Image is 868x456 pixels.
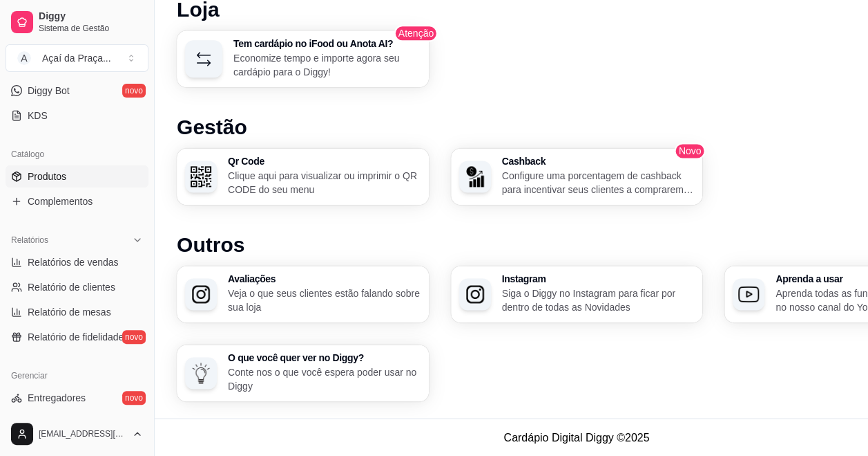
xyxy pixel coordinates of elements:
h3: O que você quer ver no Diggy? [228,353,421,363]
span: Relatório de mesas [28,305,111,319]
button: [EMAIL_ADDRESS][DOMAIN_NAME] [6,417,148,450]
div: Gerenciar [6,365,148,387]
a: Relatório de mesas [6,301,148,323]
span: [EMAIL_ADDRESS][DOMAIN_NAME] [39,428,126,439]
span: KDS [28,109,48,122]
a: Complementos [6,190,148,212]
button: O que você quer ver no Diggy?O que você quer ver no Diggy?Conte nos o que você espera poder usar ... [177,345,429,401]
button: Select a team [6,44,148,72]
a: KDS [6,104,148,127]
a: Relatório de fidelidadenovo [6,326,148,348]
a: Produtos [6,165,148,188]
p: Configure uma porcentagem de cashback para incentivar seus clientes a comprarem em sua loja [502,169,695,197]
span: Sistema de Gestão [39,23,143,34]
img: Instagram [465,284,485,304]
span: Relatórios de vendas [28,255,119,269]
img: Avaliações [191,284,211,304]
span: Diggy [39,10,143,23]
div: Açaí da Praça ... [42,51,111,65]
button: CashbackCashbackConfigure uma porcentagem de cashback para incentivar seus clientes a comprarem e... [451,148,703,205]
img: O que você quer ver no Diggy? [191,363,211,383]
img: Aprenda a usar [738,284,759,304]
h3: Cashback [502,156,695,166]
img: Qr Code [191,166,211,187]
h3: Qr Code [228,156,421,166]
button: Qr CodeQr CodeClique aqui para visualizar ou imprimir o QR CODE do seu menu [177,148,429,205]
span: Produtos [28,170,66,183]
span: Diggy Bot [28,84,70,98]
a: Relatórios de vendas [6,251,148,273]
span: Entregadores [28,391,86,405]
span: Relatórios [11,235,48,246]
a: Entregadoresnovo [6,387,148,409]
h3: Avaliações [228,274,421,284]
span: A [17,51,31,65]
a: DiggySistema de Gestão [6,6,148,39]
button: AvaliaçõesAvaliaçõesVeja o que seus clientes estão falando sobre sua loja [177,266,429,322]
span: Complementos [28,194,93,208]
a: Diggy Botnovo [6,80,148,102]
h3: Tem cardápio no iFood ou Anota AI? [233,39,421,48]
span: Relatório de clientes [28,280,115,294]
p: Conte nos o que você espera poder usar no Diggy [228,365,421,393]
div: Catálogo [6,143,148,165]
span: Atenção [394,25,438,42]
button: Tem cardápio no iFood ou Anota AI?Economize tempo e importe agora seu cardápio para o Diggy! [177,30,429,87]
h3: Instagram [502,274,695,284]
span: Relatório de fidelidade [28,330,124,344]
button: InstagramInstagramSiga o Diggy no Instagram para ficar por dentro de todas as Novidades [451,266,703,322]
p: Veja o que seus clientes estão falando sobre sua loja [228,286,421,314]
img: Cashback [465,166,485,187]
p: Economize tempo e importe agora seu cardápio para o Diggy! [233,51,421,79]
p: Clique aqui para visualizar ou imprimir o QR CODE do seu menu [228,169,421,197]
p: Siga o Diggy no Instagram para ficar por dentro de todas as Novidades [502,286,695,314]
span: Novo [675,143,706,159]
a: Relatório de clientes [6,276,148,298]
